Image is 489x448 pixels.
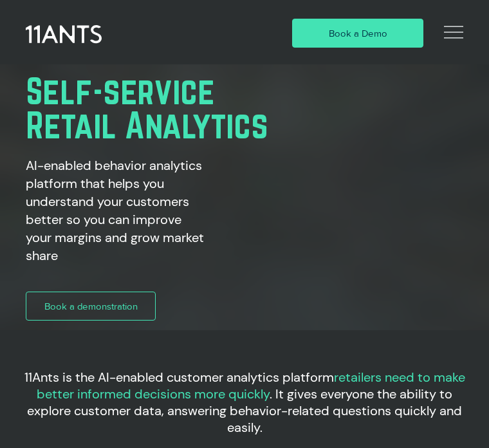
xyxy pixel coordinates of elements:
[26,104,268,145] span: Retail Analytics
[26,292,156,321] a: Book a demonstration
[444,23,463,42] svg: Open Site Navigation
[37,369,465,402] span: retailers need to make better informed decisions more quickly
[44,299,138,313] span: Book a demonstration
[292,19,424,48] a: Book a Demo
[24,369,334,386] span: 11Ants is the AI-enabled customer analytics platform
[329,26,387,40] span: Book a Demo
[26,156,205,265] h2: AI-enabled behavior analytics platform that helps you understand your customers better so you can...
[26,70,215,111] span: Self-service
[27,386,462,436] span: . It gives everyone the ability to explore customer data, answering behavior-related questions qu...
